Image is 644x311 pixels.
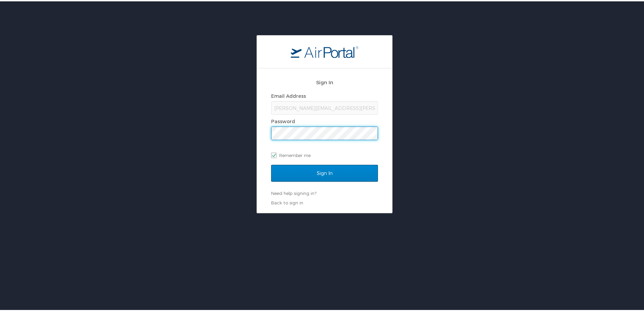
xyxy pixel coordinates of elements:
label: Email Address [271,92,306,97]
a: Back to sign in [271,199,303,204]
h2: Sign In [271,77,378,85]
label: Remember me [271,149,378,159]
a: Need help signing in? [271,189,316,195]
input: Sign In [271,163,378,180]
img: logo [291,44,358,57]
label: Password [271,117,295,123]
